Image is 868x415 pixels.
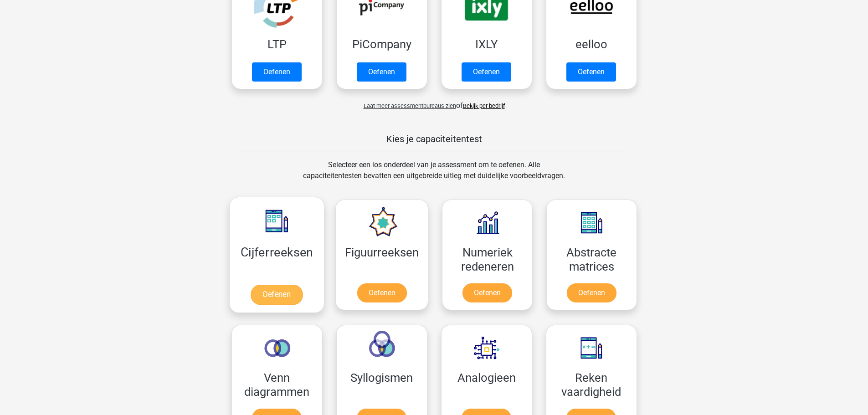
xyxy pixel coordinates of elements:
a: Oefenen [566,62,616,82]
a: Oefenen [567,283,616,302]
a: Oefenen [251,285,303,305]
a: Oefenen [357,283,407,302]
a: Oefenen [357,62,406,82]
a: Oefenen [462,62,511,82]
div: Selecteer een los onderdeel van je assessment om te oefenen. Alle capaciteitentesten bevatten een... [294,159,574,192]
a: Bekijk per bedrijf [463,102,505,109]
span: Laat meer assessmentbureaus zien [364,102,456,109]
a: Oefenen [252,62,302,82]
h5: Kies je capaciteitentest [240,133,629,144]
div: of [225,93,644,111]
a: Oefenen [462,283,512,302]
